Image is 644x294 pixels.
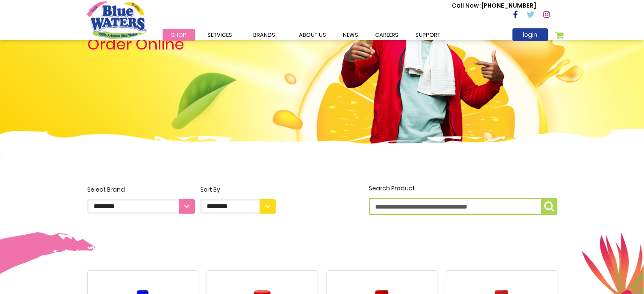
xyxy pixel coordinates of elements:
[541,198,557,215] button: Search Product
[87,37,276,52] h4: Order Online
[407,29,449,41] a: support
[290,29,334,41] a: about us
[253,31,275,39] span: Brands
[200,199,276,214] select: Sort By
[367,29,407,41] a: careers
[200,185,276,194] div: Sort By
[512,28,548,41] a: login
[171,31,186,39] span: Shop
[452,1,536,10] p: [PHONE_NUMBER]
[87,1,146,38] a: store logo
[87,199,195,214] select: Select Brand
[452,1,481,10] span: Call Now :
[544,201,554,212] img: search-icon.png
[369,184,557,215] label: Search Product
[334,29,367,41] a: News
[207,31,232,39] span: Services
[87,185,195,214] label: Select Brand
[369,198,557,215] input: Search Product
